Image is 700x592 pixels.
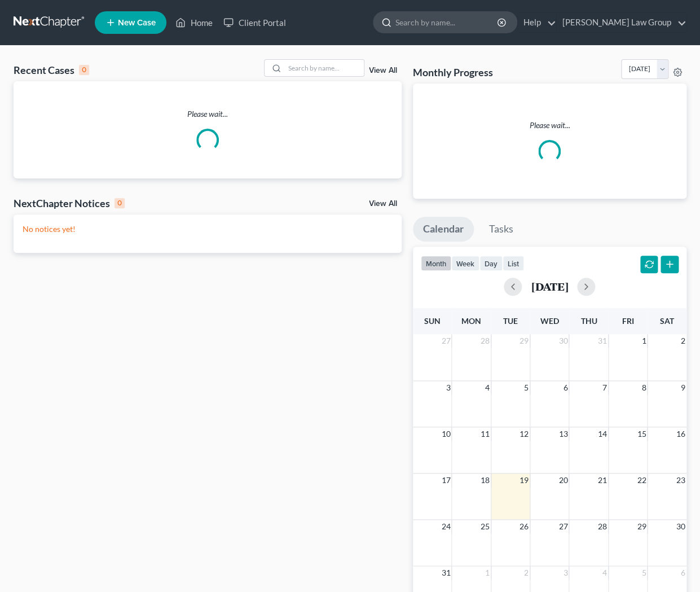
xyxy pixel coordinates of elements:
[440,473,451,487] span: 17
[557,334,569,348] span: 30
[640,381,647,394] span: 8
[369,200,397,208] a: View All
[531,280,568,292] h2: [DATE]
[395,12,499,33] input: Search by name...
[503,256,524,271] button: list
[14,196,125,210] div: NextChapter Notices
[557,427,569,441] span: 13
[440,520,451,533] span: 24
[479,217,523,242] a: Tasks
[636,427,647,441] span: 15
[14,108,402,120] p: Please wait...
[601,566,608,580] span: 4
[413,65,493,79] h3: Monthly Progress
[523,381,530,394] span: 5
[369,67,397,74] a: View All
[484,566,491,580] span: 1
[115,198,125,208] div: 0
[413,217,474,242] a: Calendar
[675,520,686,533] span: 30
[285,60,364,76] input: Search by name...
[479,334,491,348] span: 28
[640,566,647,580] span: 5
[479,473,491,487] span: 18
[479,256,503,271] button: day
[597,473,608,487] span: 21
[640,334,647,348] span: 1
[675,473,686,487] span: 23
[451,256,479,271] button: week
[523,566,530,580] span: 2
[421,256,451,271] button: month
[440,566,451,580] span: 31
[79,65,89,75] div: 0
[479,427,491,441] span: 11
[518,473,530,487] span: 19
[622,316,633,326] span: Fri
[597,427,608,441] span: 14
[440,427,451,441] span: 10
[562,566,569,580] span: 3
[557,473,569,487] span: 20
[518,12,556,33] a: Help
[562,381,569,394] span: 6
[557,12,686,33] a: [PERSON_NAME] Law Group
[14,63,89,77] div: Recent Cases
[636,473,647,487] span: 22
[540,316,559,326] span: Wed
[680,334,686,348] span: 2
[597,520,608,533] span: 28
[518,334,530,348] span: 29
[518,520,530,533] span: 26
[461,316,481,326] span: Mon
[675,427,686,441] span: 16
[601,381,608,394] span: 7
[680,566,686,580] span: 6
[660,316,674,326] span: Sat
[218,12,291,33] a: Client Portal
[636,520,647,533] span: 29
[444,381,451,394] span: 3
[23,223,393,235] p: No notices yet!
[680,381,686,394] span: 9
[440,334,451,348] span: 27
[557,520,569,533] span: 27
[424,316,441,326] span: Sun
[503,316,518,326] span: Tue
[580,316,597,326] span: Thu
[118,19,156,27] span: New Case
[170,12,218,33] a: Home
[597,334,608,348] span: 31
[479,520,491,533] span: 25
[422,120,677,131] p: Please wait...
[484,381,491,394] span: 4
[518,427,530,441] span: 12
